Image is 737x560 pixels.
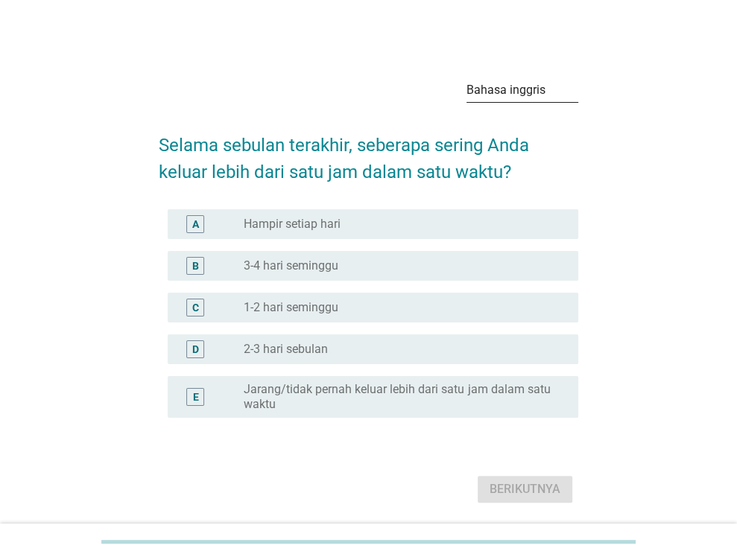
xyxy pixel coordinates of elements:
[244,217,341,231] font: Hampir setiap hari
[159,135,534,182] font: Selama sebulan terakhir, seberapa sering Anda keluar lebih dari satu jam dalam satu waktu?
[192,343,199,354] font: D
[192,301,199,313] font: C
[244,342,328,356] font: 2-3 hari sebulan
[192,259,199,271] font: B
[244,258,338,273] font: 3-4 hari seminggu
[244,300,338,314] font: 1-2 hari seminggu
[417,81,721,99] font: panah_turun_bawah
[192,390,198,402] font: E
[244,382,550,411] font: Jarang/tidak pernah keluar lebih dari satu jam dalam satu waktu
[192,217,199,229] font: A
